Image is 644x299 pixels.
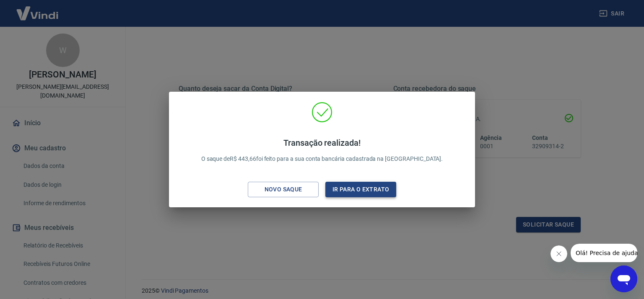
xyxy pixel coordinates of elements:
button: Ir para o extrato [325,182,396,197]
div: Novo saque [254,184,312,195]
iframe: Botão para abrir a janela de mensagens [610,265,637,292]
span: Olá! Precisa de ajuda? [5,6,70,13]
iframe: Fechar mensagem [551,245,567,262]
iframe: Mensagem da empresa [571,244,637,262]
p: O saque de R$ 443,66 foi feito para a sua conta bancária cadastrada na [GEOGRAPHIC_DATA]. [201,138,443,163]
h4: Transação realizada! [201,138,443,148]
button: Novo saque [248,182,319,197]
